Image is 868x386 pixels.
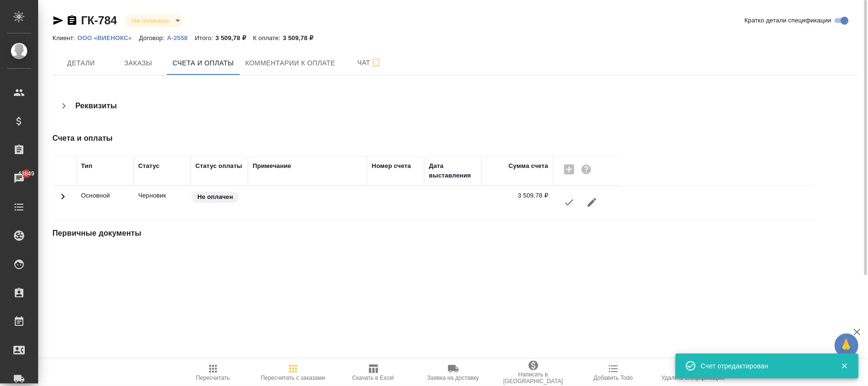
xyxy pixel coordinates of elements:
span: Кратко детали спецификации [745,16,831,25]
span: Toggle Row Expanded [57,197,69,204]
a: ГК-784 [81,14,117,27]
div: Примечание [253,161,291,171]
button: Закрыть [835,362,854,370]
p: Можно менять сумму счета, создавать счет на предоплату, вносить изменения и пересчитывать специю [138,191,186,200]
a: 43849 [2,167,36,190]
div: Статус [138,161,160,171]
span: 🙏 [838,335,855,355]
button: Скопировать ссылку [66,15,78,26]
button: Скопировать ссылку для ЯМессенджера [52,15,64,26]
p: Клиент: [52,34,77,42]
div: Статус оплаты [195,161,242,171]
p: ООО «ВИЕНОКС» [77,34,139,42]
h4: Счета и оплаты [52,133,589,144]
div: Номер счета [372,161,411,171]
td: 3 509,78 ₽ [481,186,553,219]
p: Договор: [139,34,167,42]
p: Итого: [195,34,215,42]
a: А-2558 [167,33,194,42]
span: Заказы [115,57,161,69]
p: К оплате: [253,34,283,42]
button: 🙏 [835,334,858,357]
div: Сумма счета [509,161,548,171]
div: Тип [81,161,92,171]
div: Счет отредактирован [701,361,827,371]
button: Не оплачена [129,17,172,25]
td: Основной [76,186,133,219]
h4: Реквизиты [75,100,117,112]
h4: Первичные документы [52,228,589,239]
p: 3 509,78 ₽ [283,34,320,42]
div: Не оплачена [124,14,183,27]
span: Детали [58,57,104,69]
p: А-2558 [167,34,194,42]
div: Дата выставления [429,161,477,180]
p: 3 509,78 ₽ [215,34,253,42]
svg: Подписаться [370,57,382,69]
button: Редактировать [581,191,603,214]
span: Комментарии к оплате [245,57,336,69]
button: К выставлению [558,191,581,214]
span: Чат [347,57,392,69]
span: 43849 [12,169,40,178]
a: ООО «ВИЕНОКС» [77,33,139,42]
p: Не оплачен [197,192,233,202]
span: Счета и оплаты [173,57,234,69]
